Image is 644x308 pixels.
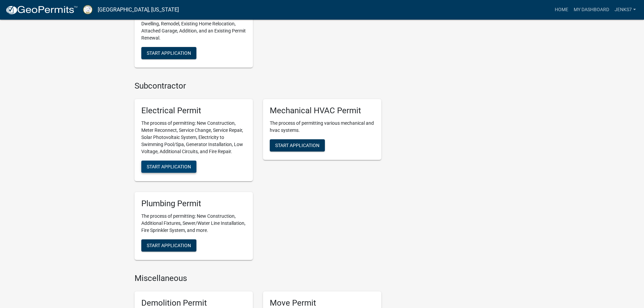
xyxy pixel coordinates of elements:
span: Start Application [147,242,191,248]
p: The process of permitting: New Construction, Meter Reconnect, Service Change, Service Repair, Sol... [141,120,246,155]
button: Start Application [141,47,196,59]
h5: Plumbing Permit [141,199,246,209]
img: Putnam County, Georgia [83,5,92,14]
a: Home [552,3,571,16]
p: The process of permitting various mechanical and hvac systems. [270,120,375,134]
h5: Demolition Permit [141,298,246,308]
span: Start Application [147,164,191,169]
h5: Mechanical HVAC Permit [270,106,375,116]
button: Start Application [270,139,325,151]
button: Start Application [141,239,196,252]
h5: Move Permit [270,298,375,308]
a: jenks7 [612,3,639,16]
h5: Electrical Permit [141,106,246,116]
a: [GEOGRAPHIC_DATA], [US_STATE] [98,4,179,16]
span: Start Application [147,50,191,56]
h4: Subcontractor [135,81,381,91]
button: Start Application [141,161,196,173]
p: The process of permitting: New Construction, Additional Fixtures, Sewer/Water Line Installation, ... [141,213,246,234]
span: Start Application [275,143,319,148]
p: The process of permitting: a Single Family Dwelling, Remodel, Existing Home Relocation, Attached ... [141,13,246,42]
h4: Miscellaneous [135,274,381,283]
a: My Dashboard [571,3,612,16]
